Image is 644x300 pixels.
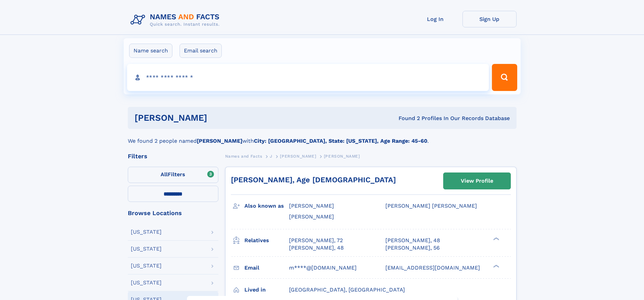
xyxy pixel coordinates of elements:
img: Logo Names and Facts [128,11,225,29]
span: J [270,154,272,159]
a: Log In [408,11,462,27]
h3: Lived in [244,284,289,296]
h3: Also known as [244,200,289,212]
h1: [PERSON_NAME] [135,114,303,122]
div: View Profile [461,173,493,189]
div: We found 2 people named with . [128,129,517,145]
span: [PERSON_NAME] [289,213,334,220]
div: Filters [128,153,218,159]
span: [PERSON_NAME] [324,154,360,159]
div: [US_STATE] [131,229,162,235]
span: [PERSON_NAME] [PERSON_NAME] [385,203,477,209]
h3: Relatives [244,235,289,246]
label: Email search [180,44,222,58]
button: Search Button [492,64,517,91]
input: search input [127,64,489,91]
a: Names and Facts [225,152,262,160]
a: [PERSON_NAME], 48 [289,244,344,252]
a: [PERSON_NAME], 56 [385,244,440,252]
a: [PERSON_NAME], Age [DEMOGRAPHIC_DATA] [231,176,396,184]
span: [PERSON_NAME] [289,203,334,209]
label: Name search [129,44,172,58]
h3: Email [244,262,289,274]
div: [US_STATE] [131,246,162,252]
span: [PERSON_NAME] [280,154,316,159]
a: [PERSON_NAME] [280,152,316,160]
div: ❯ [492,236,500,241]
div: [US_STATE] [131,280,162,285]
span: All [161,171,168,178]
a: [PERSON_NAME], 48 [385,237,440,244]
div: Found 2 Profiles In Our Records Database [303,115,510,122]
a: Sign Up [462,11,517,27]
a: View Profile [444,173,510,189]
div: [US_STATE] [131,263,162,269]
span: [EMAIL_ADDRESS][DOMAIN_NAME] [385,264,480,271]
a: [PERSON_NAME], 72 [289,237,343,244]
b: City: [GEOGRAPHIC_DATA], State: [US_STATE], Age Range: 45-60 [254,138,427,144]
b: [PERSON_NAME] [197,138,242,144]
div: Browse Locations [128,210,218,216]
span: [GEOGRAPHIC_DATA], [GEOGRAPHIC_DATA] [289,286,405,293]
div: ❯ [492,264,500,268]
label: Filters [128,167,218,183]
a: J [270,152,272,160]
